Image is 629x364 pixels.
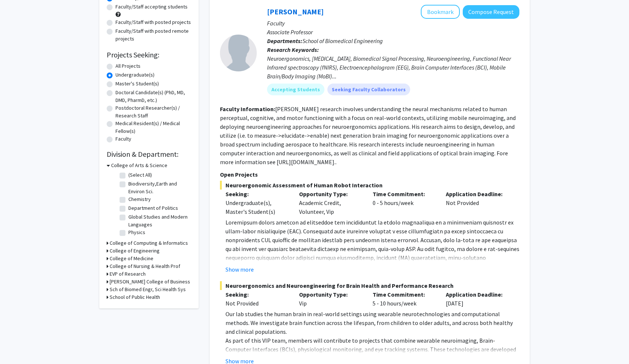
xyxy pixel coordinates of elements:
label: Postdoctoral Researcher(s) / Research Staff [116,104,191,120]
div: [DATE] [440,290,514,308]
mat-chip: Seeking Faculty Collaborators [327,84,410,95]
mat-chip: Accepting Students [267,84,324,95]
b: Research Keywords: [267,46,319,53]
span: School of Biomedical Engineering [302,37,383,45]
span: Neuroergonomic Assessment of Human Robot Interaction [220,181,519,190]
label: Faculty/Staff with posted remote projects [116,27,191,43]
div: Vip [294,290,367,308]
h3: School of Public Health [110,293,160,301]
p: Loremipsum dolors ametcon ad elitseddoe tem incididuntut la etdolo magnaaliqua en a minimveniam q... [225,218,519,324]
b: Departments: [267,37,302,45]
h3: [PERSON_NAME] College of Business [110,278,190,286]
label: Faculty/Staff with posted projects [116,18,191,26]
button: Compose Request to Hasan Ayaz [463,5,519,19]
div: Not Provided [440,190,514,216]
h3: College of Computing & Informatics [110,239,188,247]
p: As part of this VIP team, members will contribute to projects that combine wearable neuroimaging,... [225,336,519,363]
button: Add Hasan Ayaz to Bookmarks [421,5,460,19]
label: Doctoral Candidate(s) (PhD, MD, DMD, PharmD, etc.) [116,89,191,104]
div: 0 - 5 hours/week [367,190,441,216]
label: Master's Student(s) [116,80,159,88]
label: Undergraduate(s) [116,71,154,79]
p: Associate Professor [267,28,519,36]
div: Neuroergonomics, [MEDICAL_DATA], Biomedical Signal Processing, Neuroengineering, Functional Near ... [267,54,519,81]
b: Faculty Information: [220,105,275,113]
p: Opportunity Type: [299,290,362,299]
label: (Select All) [128,171,152,179]
h2: Projects Seeking: [107,50,191,59]
p: Time Commitment: [373,290,435,299]
p: Our lab studies the human brain in real-world settings using wearable neurotechnologies and compu... [225,310,519,336]
label: Medical Resident(s) / Medical Fellow(s) [116,120,191,135]
h2: Division & Department: [107,150,191,159]
label: Chemistry [128,195,151,203]
label: Global Studies and Modern Languages [128,213,189,229]
label: Physics [128,229,145,236]
h3: College of Arts & Science [111,162,167,169]
fg-read-more: [PERSON_NAME] research involves understanding the neural mechanisms related to human perceptual, ... [220,105,516,166]
p: Open Projects [220,170,519,179]
label: Biodiversity,Earth and Environ Sci. [128,180,189,195]
label: Department of Politics [128,204,178,212]
div: Academic Credit, Volunteer, Vip [294,190,367,216]
h3: College of Medicine [110,255,153,262]
h3: College of Nursing & Health Prof [110,262,180,270]
p: Application Deadline: [446,290,508,299]
p: Application Deadline: [446,190,508,198]
button: Show more [225,265,254,274]
p: Opportunity Type: [299,190,362,198]
div: Not Provided [225,299,288,308]
label: Faculty [116,135,131,143]
p: Time Commitment: [373,190,435,198]
p: Seeking: [225,290,288,299]
p: Faculty [267,19,519,28]
iframe: Chat [6,331,31,358]
label: All Projects [116,62,141,70]
div: Undergraduate(s), Master's Student(s) [225,198,288,216]
span: Neuroergonomics and Neuroengineering for Brain Health and Performance Research [220,281,519,290]
h3: EVP of Research [110,270,146,278]
label: Faculty/Staff accepting students [116,3,188,11]
h3: College of Engineering [110,247,160,255]
a: [PERSON_NAME] [267,7,324,16]
h3: Sch of Biomed Engr, Sci Health Sys [110,286,186,293]
div: 5 - 10 hours/week [367,290,441,308]
p: Seeking: [225,190,288,198]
